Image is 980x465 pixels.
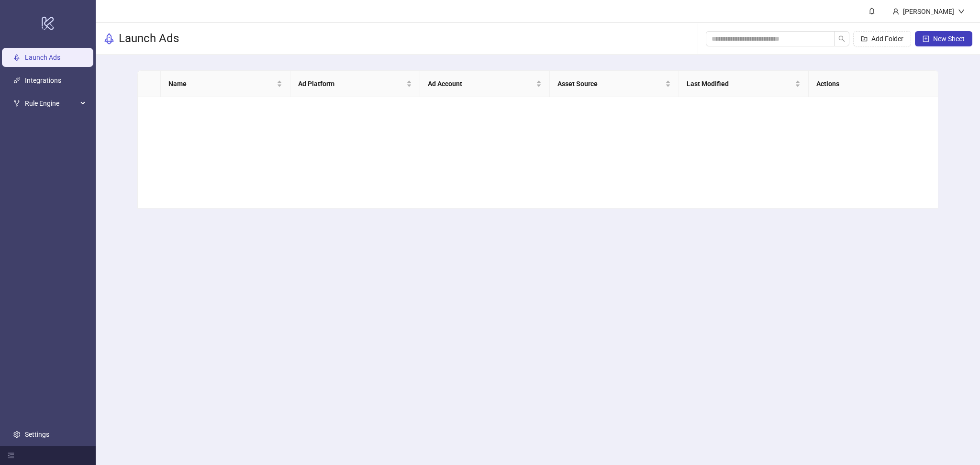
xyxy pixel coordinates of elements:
[933,35,965,43] span: New Sheet
[923,35,929,42] span: plus-square
[679,71,809,97] th: Last Modified
[899,6,958,17] div: [PERSON_NAME]
[25,77,61,84] a: Integrations
[8,452,14,459] span: menu-fold
[687,78,793,89] span: Last Modified
[13,100,20,107] span: fork
[958,8,965,15] span: down
[853,31,911,46] button: Add Folder
[25,94,78,113] span: Rule Engine
[871,35,903,43] span: Add Folder
[161,71,290,97] th: Name
[869,8,875,14] span: bell
[892,8,899,15] span: user
[420,71,550,97] th: Ad Account
[25,431,49,438] a: Settings
[915,31,972,46] button: New Sheet
[838,35,845,42] span: search
[103,33,115,44] span: rocket
[119,31,179,46] h3: Launch Ads
[168,78,275,89] span: Name
[861,35,868,42] span: folder-add
[290,71,420,97] th: Ad Platform
[298,78,404,89] span: Ad Platform
[25,54,60,61] a: Launch Ads
[557,78,664,89] span: Asset Source
[550,71,679,97] th: Asset Source
[809,71,938,97] th: Actions
[428,78,534,89] span: Ad Account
